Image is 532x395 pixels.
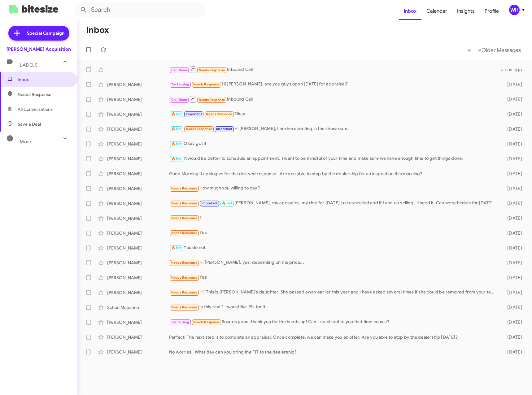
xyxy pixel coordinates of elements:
[18,106,53,112] span: All Conversations
[171,290,198,294] span: Needs Response
[498,200,527,206] div: [DATE]
[107,185,169,192] div: [PERSON_NAME]
[169,244,498,251] div: You do not.
[171,82,189,86] span: Try Pausing
[498,215,527,221] div: [DATE]
[169,95,498,103] div: Inbound Call
[169,229,498,237] div: Yes
[107,230,169,236] div: [PERSON_NAME]
[169,274,498,281] div: Yes
[498,156,527,162] div: [DATE]
[169,200,498,207] div: [PERSON_NAME], my apologies, my ride for [DATE] just cancelled and if I end up selling I'll need ...
[18,76,70,83] span: Inbox
[482,47,521,54] span: Older Messages
[498,334,527,340] div: [DATE]
[222,201,232,205] span: 🔥 Hot
[498,349,527,355] div: [DATE]
[186,112,202,116] span: Important
[171,261,198,265] span: Needs Response
[171,127,182,131] span: 🔥 Hot
[169,155,498,162] div: It would be better to schedule an appointment. i want to be mindful of your time and make sure we...
[169,111,498,118] div: Okay
[498,289,527,296] div: [DATE]
[171,98,187,102] span: Call Them
[169,140,498,147] div: Okay got it
[171,112,182,116] span: 🔥 Hot
[498,260,527,266] div: [DATE]
[199,68,225,72] span: Needs Response
[107,275,169,281] div: [PERSON_NAME]
[509,5,520,15] div: WH
[206,112,232,116] span: Needs Response
[8,26,69,41] a: Special Campaign
[107,319,169,325] div: [PERSON_NAME]
[107,215,169,221] div: [PERSON_NAME]
[169,319,498,326] div: Sounds good, thank you for the heads up! Can I reach out to you that time comes?
[193,320,220,324] span: Needs Response
[498,230,527,236] div: [DATE]
[399,2,421,20] a: Inbox
[169,185,498,192] div: How much you willing to pay?
[171,216,198,220] span: Needs Response
[478,46,482,54] span: »
[18,91,70,98] span: Needs Response
[169,215,498,222] div: ?
[474,44,525,56] button: Next
[107,111,169,117] div: [PERSON_NAME]
[169,349,498,355] div: No worries. What day can you bring the FIT to the dealership?
[498,67,527,73] div: a day ago
[452,2,480,20] a: Insights
[498,96,527,102] div: [DATE]
[18,121,41,127] span: Save a Deal
[107,200,169,206] div: [PERSON_NAME]
[169,289,498,296] div: Hi. This is [PERSON_NAME]'s daughter. She passed away earlier this year and I have asked several ...
[107,126,169,132] div: [PERSON_NAME]
[169,66,498,73] div: Inbound Call
[171,246,182,250] span: 🔥 Hot
[107,260,169,266] div: [PERSON_NAME]
[498,319,527,325] div: [DATE]
[171,231,198,235] span: Needs Response
[199,98,225,102] span: Needs Response
[171,68,187,72] span: Call Them
[421,2,452,20] a: Calendar
[480,2,504,20] a: Profile
[107,96,169,102] div: [PERSON_NAME]
[193,82,220,86] span: Needs Response
[107,81,169,88] div: [PERSON_NAME]
[464,44,475,56] button: Previous
[186,127,212,131] span: Needs Response
[498,111,527,117] div: [DATE]
[498,81,527,88] div: [DATE]
[464,44,525,56] nav: Page navigation example
[468,46,471,54] span: «
[107,171,169,177] div: [PERSON_NAME]
[107,334,169,340] div: [PERSON_NAME]
[169,334,498,340] div: Perfect! The next step is to complete an appraisal. Once complete, we can make you an offer. Are ...
[107,289,169,296] div: [PERSON_NAME]
[171,142,182,146] span: 🔥 Hot
[171,157,182,161] span: 🔥 Hot
[498,141,527,147] div: [DATE]
[107,304,169,310] div: Schon Mcnanna
[86,25,109,35] h1: Inbox
[107,141,169,147] div: [PERSON_NAME]
[169,81,498,88] div: Hi [PERSON_NAME], are you guys open [DATE] for appraisal?
[169,304,498,311] div: Is this real ? I would like 19k for it
[169,259,498,266] div: Hi [PERSON_NAME], yes, depending on the price...
[169,125,498,132] div: Hi [PERSON_NAME], I am here waiting in the showroom.
[107,349,169,355] div: [PERSON_NAME]
[498,171,527,177] div: [DATE]
[216,127,232,131] span: Important
[498,304,527,310] div: [DATE]
[504,5,525,15] button: WH
[169,171,498,177] div: Good Morning! I apologize for the delayed response. Are you able to stop by the dealership for an...
[171,320,189,324] span: Try Pausing
[107,245,169,251] div: [PERSON_NAME]
[75,2,205,17] input: Search
[498,275,527,281] div: [DATE]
